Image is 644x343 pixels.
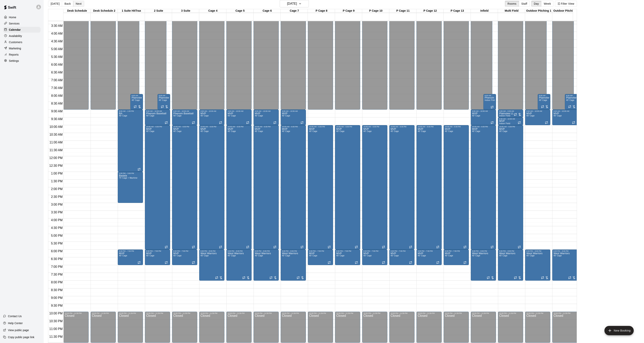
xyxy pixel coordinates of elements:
[50,32,64,35] span: 4:00 AM
[362,9,389,13] div: P Cage 10
[200,130,209,132] span: 40' Cage
[62,1,73,7] button: Back
[199,9,226,13] div: Cage 4
[255,115,263,117] span: 40' Cage
[165,121,168,124] span: Recurring event
[3,33,41,39] div: Availability
[514,113,517,116] span: Recurring event
[498,250,523,281] div: 6:00 PM – 8:00 PM: West Warriors
[50,55,64,58] span: 5:30 AM
[553,110,576,112] div: 9:00 AM – 10:00 AM
[3,58,41,64] a: Settings
[309,250,332,252] div: 6:00 PM – 7:00 PM
[118,110,143,172] div: 9:00 AM – 1:00 PM: BA
[472,255,480,257] span: 40' Cage
[499,110,522,112] div: 9:00 AM – 9:30 AM
[9,40,22,44] p: Customers
[8,314,22,318] p: Contact Us
[9,53,19,57] p: Reports
[541,1,553,7] button: Week
[273,245,276,249] span: Recurring event
[159,99,167,101] span: 40' Cage
[363,126,386,128] div: 10:00 AM – 6:00 PM
[200,250,223,252] div: 6:00 PM – 8:00 PM
[471,9,498,13] div: Infield
[173,126,196,128] div: 10:00 AM – 6:00 PM
[491,245,494,249] span: Recurring event
[119,115,127,117] span: 40' Cage
[159,95,169,97] div: 8:00 AM – 9:00 AM
[228,255,236,257] span: 40' Cage
[132,95,142,97] div: 8:00 AM – 9:00 AM
[409,245,412,249] span: Recurring event
[50,71,64,74] span: 6:30 AM
[568,105,571,108] span: Recurring event
[48,141,64,144] span: 11:00 AM
[146,130,154,132] span: 40' Cage
[3,21,41,26] a: Services
[499,126,522,128] div: 10:00 AM – 6:00 PM
[491,121,494,124] span: Recurring event
[363,255,371,257] span: 40' Cage
[9,59,19,63] p: Settings
[418,250,441,252] div: 6:00 PM – 7:00 PM
[118,9,145,13] div: 1 Suite HitTrax
[472,115,480,117] span: 40' Cage
[525,110,550,125] div: 9:00 AM – 10:00 AM: MVP
[472,110,495,112] div: 9:00 AM – 10:00 AM
[390,250,413,252] div: 6:00 PM – 7:00 PM
[336,130,344,132] span: 40' Cage
[418,130,426,132] span: 40' Cage
[308,125,333,250] div: 10:00 AM – 6:00 PM: MVP
[552,110,577,125] div: 9:00 AM – 10:00 AM: MVP
[281,110,306,125] div: 9:00 AM – 10:00 AM: MVP
[566,95,576,97] div: 8:00 AM – 9:00 AM
[228,250,250,252] div: 6:00 PM – 8:00 PM
[355,245,358,249] span: Recurring event
[146,115,154,117] span: 40' Cage
[172,125,197,250] div: 10:00 AM – 6:00 PM: MVP
[491,106,494,109] span: Recurring event
[192,121,195,124] span: Recurring event
[538,94,550,110] div: 8:00 AM – 9:00 AM: Plainview LL
[91,9,118,13] div: Desk Schedule 2
[309,126,332,128] div: 10:00 AM – 6:00 PM
[146,250,169,252] div: 6:00 PM – 7:00 PM
[161,105,164,108] span: Recurring event
[282,126,305,128] div: 10:00 AM – 6:00 PM
[444,125,469,250] div: 10:00 AM – 6:00 PM: MVP
[9,28,21,32] p: Calendar
[50,86,64,90] span: 7:30 AM
[172,9,199,13] div: 3 Suite
[3,39,41,45] a: Customers
[134,105,137,108] span: Recurring event
[498,110,523,117] div: 9:00 AM – 9:30 AM: Plainview LL
[172,250,197,265] div: 6:00 PM – 7:00 PM: MVP
[390,255,399,257] span: 40' Cage
[255,110,278,112] div: 9:00 AM – 10:00 AM
[3,14,41,20] a: Home
[282,115,290,117] span: 40' Cage
[444,9,471,13] div: P Cage 13
[246,121,249,124] span: Recurring event
[552,9,579,13] div: Outdoor Pitching 2
[498,117,523,125] div: 9:30 AM – 10:00 AM: MVP
[226,9,254,13] div: Cage 5
[9,22,20,25] p: Services
[199,125,224,250] div: 10:00 AM – 6:00 PM: MVP
[499,255,507,257] span: 40' Cage
[300,245,304,249] span: Recurring event
[173,255,181,257] span: 40' Cage
[382,245,385,249] span: Recurring event
[471,125,496,250] div: 10:00 AM – 6:00 PM: MVP
[130,94,143,110] div: 8:00 AM – 9:00 AM: Plainview LL
[228,126,250,128] div: 10:00 AM – 6:00 PM
[8,335,34,339] p: Copy public page link
[200,255,209,257] span: 40' Cage
[254,9,281,13] div: Cage 6
[219,245,222,249] span: Recurring event
[173,110,196,112] div: 9:00 AM – 10:00 AM
[281,9,308,13] div: Cage 7
[219,121,222,124] span: Recurring event
[50,102,64,105] span: 8:30 AM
